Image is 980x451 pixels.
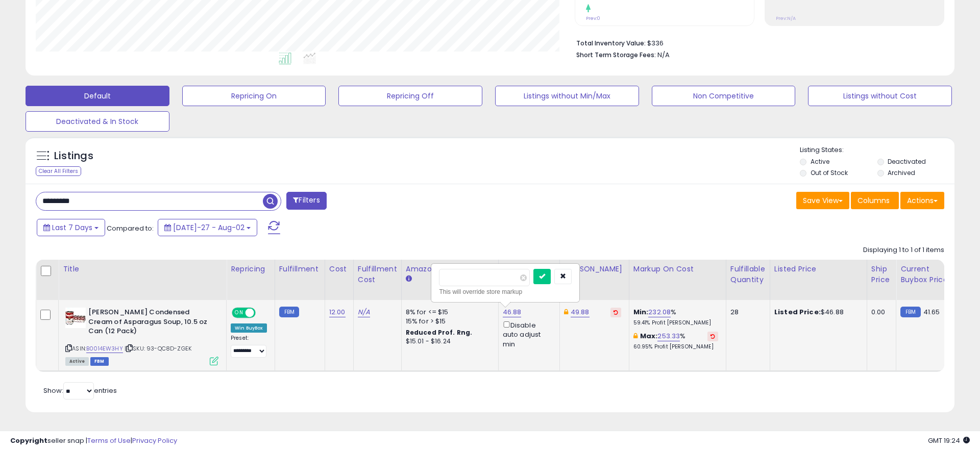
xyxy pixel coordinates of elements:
[863,245,944,255] div: Displaying 1 to 1 of 1 items
[65,357,89,366] span: All listings currently available for purchase on Amazon
[231,335,267,358] div: Preset:
[338,86,482,106] button: Repricing Off
[808,86,952,106] button: Listings without Cost
[633,332,718,350] div: %
[90,357,109,366] span: FBM
[406,317,491,326] div: 15% for > $15
[173,222,244,233] span: [DATE]-27 - Aug-02
[125,344,191,353] span: | SKU: 93-QC8D-ZGEK
[576,39,646,47] b: Total Inventory Value:
[633,343,718,350] p: 60.95% Profit [PERSON_NAME]
[564,264,625,274] div: [PERSON_NAME]
[652,86,796,106] button: Non Competitive
[254,309,271,317] span: OFF
[182,86,326,106] button: Repricing On
[871,308,888,317] div: 0.00
[871,264,892,285] div: Ship Price
[633,319,718,327] p: 59.41% Profit [PERSON_NAME]
[774,308,859,317] div: $46.88
[279,307,299,317] small: FBM
[633,308,718,327] div: %
[406,264,494,274] div: Amazon Fees
[928,436,970,445] span: 2025-08-11 19:24 GMT
[233,309,246,317] span: ON
[576,51,656,59] b: Short Term Storage Fees:
[132,436,177,445] a: Privacy Policy
[657,331,680,341] a: 253.33
[796,192,849,209] button: Save View
[65,308,86,328] img: 41xZ0gJ2GqL._SL40_.jpg
[52,222,92,233] span: Last 7 Days
[633,307,649,317] b: Min:
[10,436,47,445] strong: Copyright
[576,36,937,48] li: $336
[358,307,370,317] a: N/A
[231,323,267,333] div: Win BuyBox
[900,192,944,209] button: Actions
[286,192,326,210] button: Filters
[54,149,93,163] h5: Listings
[231,264,271,274] div: Repricing
[774,307,821,317] b: Listed Price:
[857,195,890,206] span: Columns
[406,337,491,346] div: $15.01 - $16.24
[648,307,671,317] a: 232.08
[730,308,762,317] div: 28
[358,264,397,285] div: Fulfillment Cost
[107,223,154,233] span: Compared to:
[888,157,926,166] label: Deactivated
[800,145,954,155] p: Listing States:
[495,86,639,106] button: Listings without Min/Max
[329,264,349,274] div: Cost
[503,319,552,349] div: Disable auto adjust min
[811,168,848,177] label: Out of Stock
[657,50,670,60] span: N/A
[888,168,915,177] label: Archived
[629,260,726,300] th: The percentage added to the cost of goods (COGS) that forms the calculator for Min & Max prices.
[26,111,169,132] button: Deactivated & In Stock
[776,15,796,21] small: Prev: N/A
[811,157,829,166] label: Active
[26,86,169,106] button: Default
[571,307,590,317] a: 49.88
[36,166,81,176] div: Clear All Filters
[65,308,218,364] div: ASIN:
[439,287,572,297] div: This will override store markup
[503,307,522,317] a: 46.88
[406,274,412,284] small: Amazon Fees.
[329,307,346,317] a: 12.00
[640,331,658,341] b: Max:
[158,219,257,236] button: [DATE]-27 - Aug-02
[87,436,131,445] a: Terms of Use
[43,386,117,395] span: Show: entries
[86,344,123,353] a: B0014EW3HY
[37,219,105,236] button: Last 7 Days
[900,264,953,285] div: Current Buybox Price
[10,436,177,446] div: seller snap | |
[406,328,473,337] b: Reduced Prof. Rng.
[633,264,722,274] div: Markup on Cost
[923,307,940,317] span: 41.65
[406,308,491,317] div: 8% for <= $15
[851,192,899,209] button: Columns
[279,264,321,274] div: Fulfillment
[730,264,766,285] div: Fulfillable Quantity
[774,264,863,274] div: Listed Price
[586,15,600,21] small: Prev: 0
[900,307,920,317] small: FBM
[88,308,212,339] b: [PERSON_NAME] Condensed Cream of Asparagus Soup, 10.5 oz Can (12 Pack)
[63,264,222,274] div: Title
